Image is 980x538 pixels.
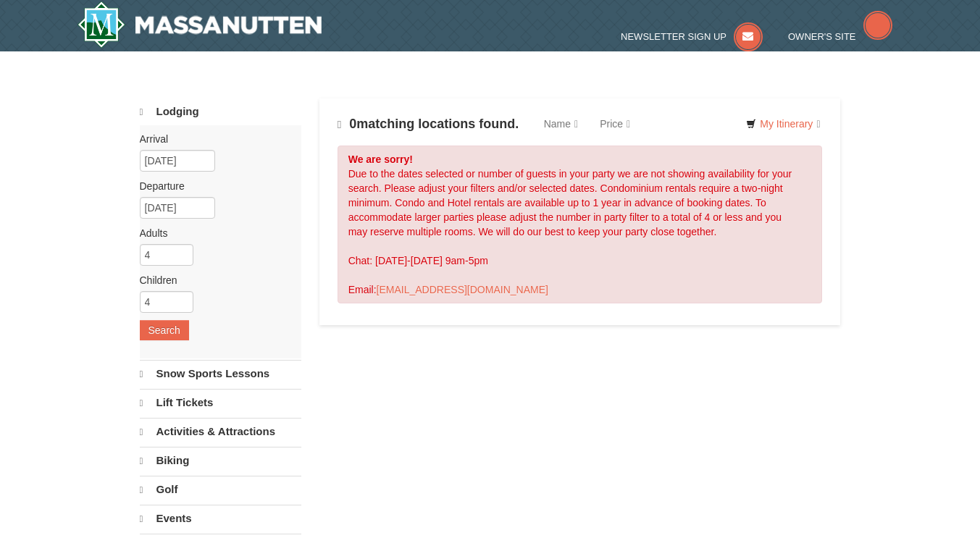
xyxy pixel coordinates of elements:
a: Lodging [140,98,301,125]
a: My Itinerary [737,113,829,135]
a: Name [533,109,589,138]
div: Due to the dates selected or number of guests in your party we are not showing availability for y... [338,146,823,303]
a: Golf [140,476,301,503]
a: Newsletter Sign Up [621,31,763,42]
a: Snow Sports Lessons [140,360,301,387]
label: Arrival [140,132,290,146]
strong: We are sorry! [348,154,413,165]
a: Biking [140,447,301,474]
img: Massanutten Resort Logo [78,1,322,48]
a: Lift Tickets [140,389,301,416]
label: Adults [140,226,290,240]
span: Newsletter Sign Up [621,31,726,42]
a: Price [589,109,641,138]
a: Events [140,505,301,532]
label: Children [140,273,290,287]
a: Owner's Site [788,31,892,42]
button: Search [140,320,189,340]
label: Departure [140,179,290,193]
span: Owner's Site [788,31,856,42]
a: Massanutten Resort [78,1,322,48]
a: [EMAIL_ADDRESS][DOMAIN_NAME] [377,284,548,295]
a: Activities & Attractions [140,418,301,445]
